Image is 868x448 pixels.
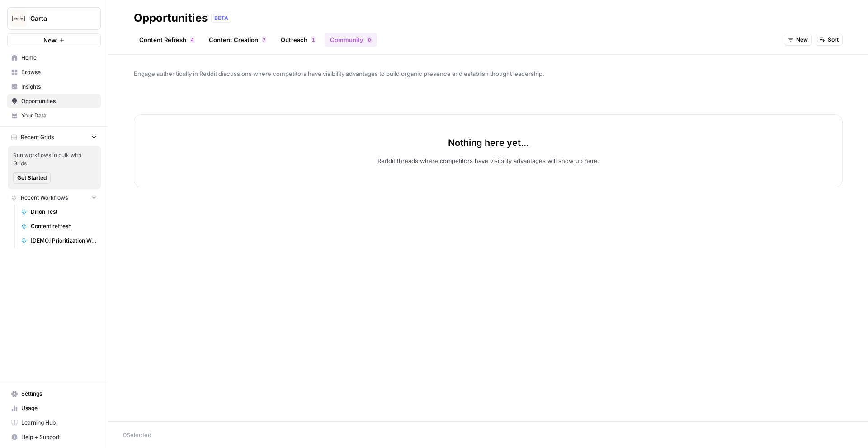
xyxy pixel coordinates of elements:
a: Content refresh [17,219,101,233]
span: Your Data [21,112,97,120]
div: 4 [190,36,194,43]
a: Browse [7,65,101,79]
span: 1 [312,36,315,43]
button: Workspace: Carta [7,7,101,30]
span: Sort [828,36,839,44]
a: Learning Hub [7,415,101,430]
a: Opportunities [7,94,101,108]
span: New [43,36,57,45]
span: Content refresh [31,222,97,230]
span: Home [21,54,97,62]
a: Community0 [325,33,377,47]
span: Settings [21,390,97,398]
p: Nothing here yet... [448,136,529,149]
p: Reddit threads where competitors have visibility advantages will show up here. [377,156,599,165]
span: 0 [368,36,371,43]
span: Carta [30,14,85,23]
span: [DEMO] Prioritization Workflow for creation [31,237,97,245]
div: 0 Selected [123,430,854,439]
div: BETA [211,14,231,23]
button: Help + Support [7,430,101,444]
span: Browse [21,68,97,76]
span: Dillon Test [31,208,97,216]
span: Help + Support [21,433,97,441]
span: Insights [21,83,97,91]
span: Learning Hub [21,419,97,427]
div: 7 [262,36,266,43]
div: 0 [367,36,372,43]
span: Opportunities [21,97,97,105]
div: 1 [311,36,316,43]
a: Insights [7,79,101,94]
a: Usage [7,401,101,415]
a: Content Creation7 [203,33,272,47]
a: Outreach1 [275,33,321,47]
span: Engage authentically in Reddit discussions where competitors have visibility advantages to build ... [134,69,843,78]
span: 4 [191,36,193,43]
a: Home [7,51,101,65]
span: Get Started [17,174,47,182]
a: Dillon Test [17,205,101,219]
span: Usage [21,404,97,412]
button: New [7,33,101,47]
button: New [784,34,812,46]
a: [DEMO] Prioritization Workflow for creation [17,233,101,248]
button: Sort [816,34,843,46]
span: 7 [263,36,265,43]
button: Recent Workflows [7,191,101,205]
a: Your Data [7,108,101,123]
button: Get Started [13,172,51,184]
span: Run workflows in bulk with Grids [13,151,95,168]
div: Opportunities [134,11,208,25]
button: Recent Grids [7,131,101,144]
a: Settings [7,387,101,401]
span: Recent Workflows [21,194,68,202]
img: Carta Logo [10,10,27,27]
span: Recent Grids [21,133,54,141]
a: Content Refresh4 [134,33,200,47]
span: New [796,36,808,44]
